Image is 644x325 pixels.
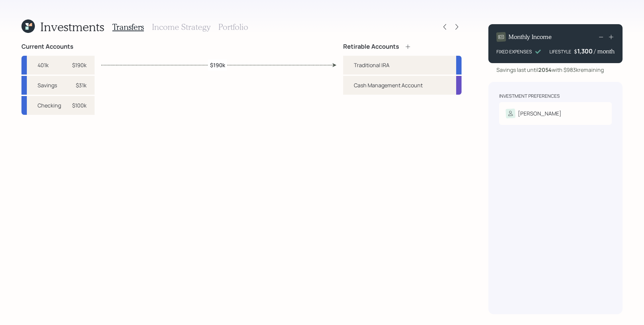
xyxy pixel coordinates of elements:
[112,22,144,32] h3: Transfers
[549,48,571,55] div: LIFESTYLE
[508,33,552,41] h4: Monthly Income
[574,48,577,55] h4: $
[354,81,423,89] div: Cash Management Account
[38,81,57,89] div: Savings
[496,66,604,74] div: Savings last until with $983k remaining
[40,19,104,34] h1: Investments
[76,81,87,89] div: $31k
[38,61,49,69] div: 401k
[499,93,560,99] div: Investment Preferences
[21,43,73,50] h4: Current Accounts
[577,47,594,55] div: 1,300
[38,101,61,109] div: Checking
[152,22,210,32] h3: Income Strategy
[72,61,87,69] div: $190k
[72,101,87,109] div: $100k
[218,22,248,32] h3: Portfolio
[538,66,552,74] b: 2054
[496,48,532,55] div: FIXED EXPENSES
[354,61,389,69] div: Traditional IRA
[594,48,614,55] h4: / month
[343,43,399,50] h4: Retirable Accounts
[210,61,225,68] label: $190k
[518,109,561,118] div: [PERSON_NAME]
